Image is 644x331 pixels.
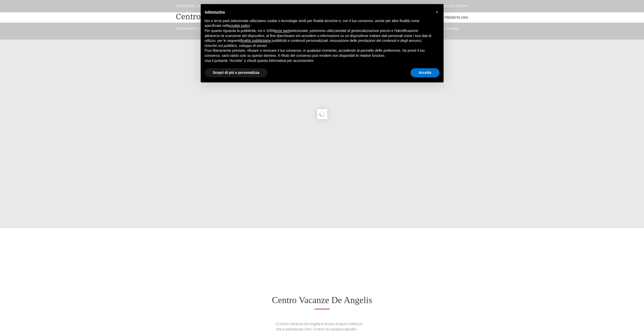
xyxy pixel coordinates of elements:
[205,48,431,58] p: Puoi liberamente prestare, rifiutare o revocare il tuo consenso, in qualsiasi momento, accedendo ...
[435,9,439,15] span: ×
[241,38,271,43] button: finalità pubblicitarie
[176,4,205,9] div: [GEOGRAPHIC_DATA]
[205,58,431,63] p: Usa il pulsante “Accetta” o chiudi questa informativa per acconsentire.
[205,28,431,48] p: Per quanto riguarda la pubblicità, noi e 1055 selezionate, potremmo utilizzare , al fine di e tra...
[439,4,468,9] div: Riviera Del Conero
[205,29,418,38] em: dati di geolocalizzazione precisi e l’identificazione attraverso la scansione del dispositivo
[274,28,290,33] button: terze parti
[176,26,208,31] a: [GEOGRAPHIC_DATA]
[205,39,422,48] em: pubblicità e contenuti personalizzati, misurazione delle prestazioni dei contenuti e degli annunc...
[205,10,431,14] h2: Informativa
[205,68,267,77] button: Scopri di più e personalizza
[410,68,440,77] button: Accetta
[436,26,468,31] a: Italiano
[230,24,250,28] a: cookie policy
[176,12,274,22] a: Centro Vacanze De Angelis
[205,19,431,28] p: Noi e terze parti selezionate utilizziamo cookie o tecnologie simili per finalità tecniche e, con...
[176,295,468,306] h1: Centro Vacanze De Angelis
[445,12,468,23] a: Prenota Ora
[444,27,460,31] span: Italiano
[433,8,441,16] button: Chiudi questa informativa
[176,242,468,266] iframe: WooDoo Online Reception
[279,34,366,38] em: archiviare e/o accedere a informazioni su un dispositivo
